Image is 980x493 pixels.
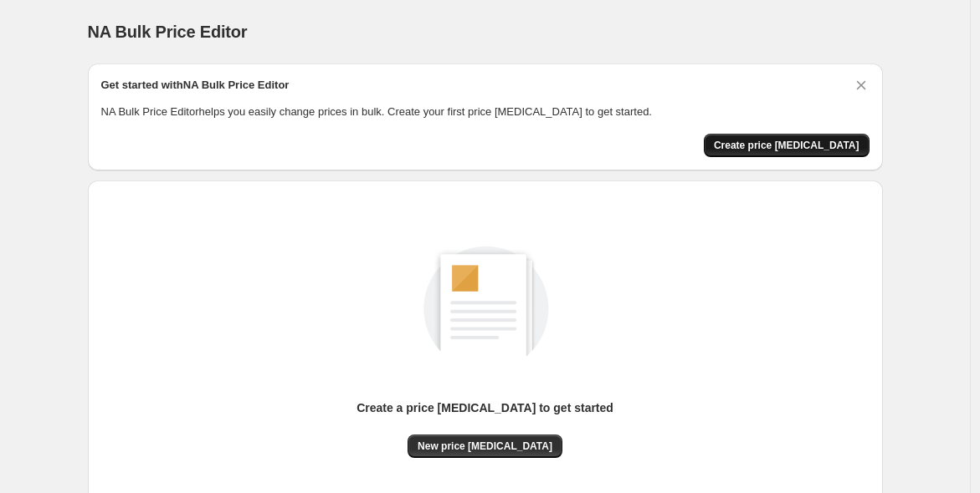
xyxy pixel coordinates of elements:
button: New price [MEDICAL_DATA] [408,435,562,458]
p: NA Bulk Price Editor helps you easily change prices in bulk. Create your first price [MEDICAL_DAT... [101,104,870,120]
span: Create price [MEDICAL_DATA] [714,139,859,152]
h2: Get started with NA Bulk Price Editor [101,77,290,94]
button: Create price change job [704,134,870,157]
button: Dismiss card [853,77,870,94]
p: Create a price [MEDICAL_DATA] to get started [357,399,613,416]
span: New price [MEDICAL_DATA] [418,440,552,453]
span: NA Bulk Price Editor [88,23,248,41]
